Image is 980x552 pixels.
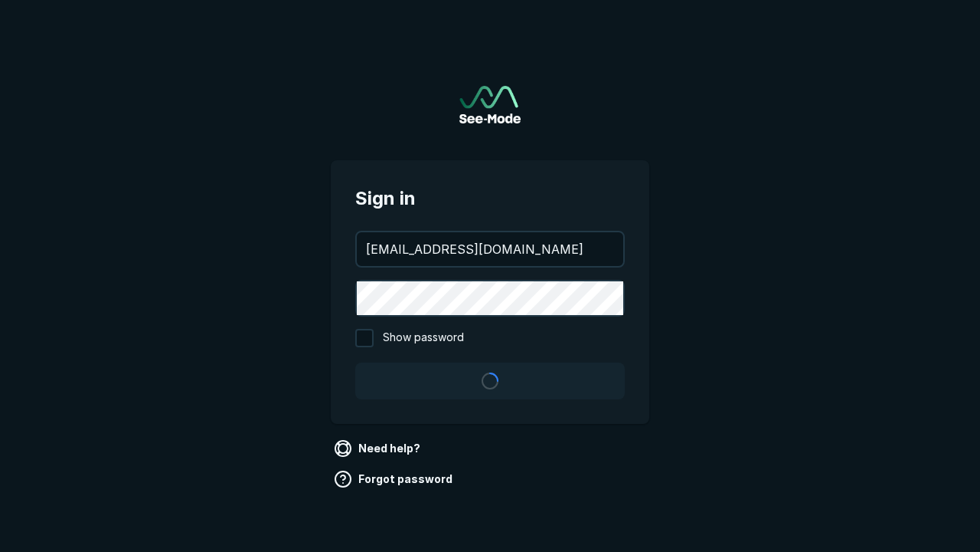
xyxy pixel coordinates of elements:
input: your@email.com [357,232,623,266]
a: Go to sign in [459,86,521,123]
img: See-Mode Logo [459,86,521,123]
a: Forgot password [331,467,459,491]
a: Need help? [331,436,426,461]
span: Sign in [355,185,625,212]
span: Show password [383,329,464,347]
